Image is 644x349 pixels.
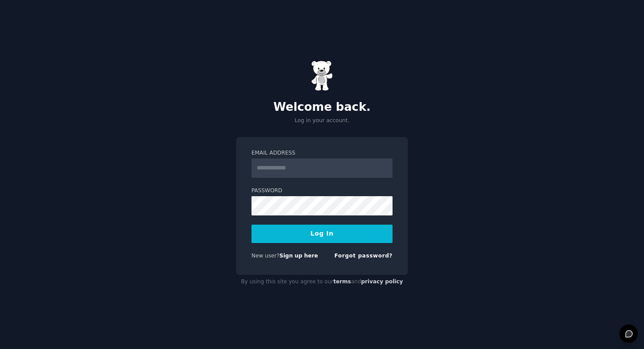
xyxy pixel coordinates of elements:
[236,275,408,289] div: By using this site you agree to our and
[361,278,403,285] a: privacy policy
[334,253,393,259] a: Forgot password?
[236,117,408,125] p: Log in your account.
[251,253,280,259] span: New user?
[251,225,393,243] button: Log In
[251,187,393,195] label: Password
[333,278,351,285] a: terms
[311,60,333,91] img: Gummy Bear
[280,253,318,259] a: Sign up here
[251,149,393,157] label: Email Address
[236,100,408,114] h2: Welcome back.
